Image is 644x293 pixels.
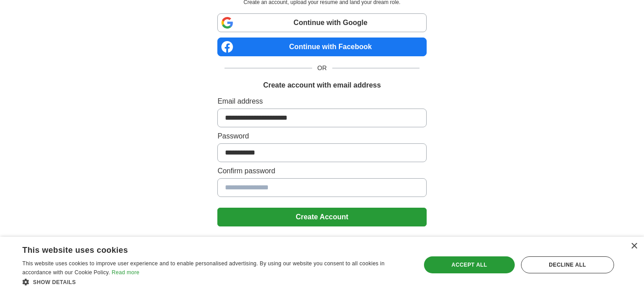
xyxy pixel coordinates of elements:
a: Read more, opens a new window [112,269,140,276]
div: Decline all [521,256,614,273]
label: Email address [217,96,426,107]
label: Password [217,131,426,142]
a: Continue with Facebook [217,38,426,56]
span: This website uses cookies to improve user experience and to enable personalised advertising. By u... [22,260,385,276]
span: Show details [33,279,76,285]
h1: Create account with email address [263,80,381,91]
button: Create Account [217,208,426,226]
a: Continue with Google [217,13,426,32]
div: Show details [22,277,409,286]
div: Accept all [424,256,515,273]
span: OR [312,63,332,73]
div: Close [631,243,637,250]
div: This website uses cookies [22,242,387,255]
label: Confirm password [217,166,426,176]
